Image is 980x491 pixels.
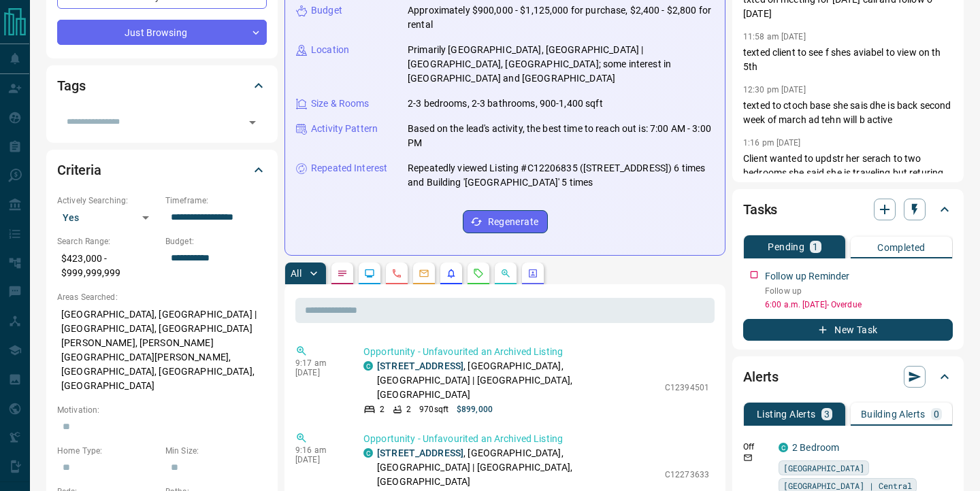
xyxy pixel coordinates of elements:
p: Repeatedly viewed Listing #C12206835 ([STREET_ADDRESS]) 6 times and Building '[GEOGRAPHIC_DATA]' ... [408,161,714,190]
p: texted to ctoch base she sais dhe is back second week of march ad tehn will b active [743,99,953,127]
button: Open [243,113,262,132]
p: Completed [877,243,926,252]
p: C12273633 [665,469,709,481]
p: 2 [406,403,411,416]
p: Based on the lead's activity, the best time to reach out is: 7:00 AM - 3:00 PM [408,122,714,150]
p: C12394501 [665,382,709,394]
h2: Tasks [743,199,777,220]
p: Min Size: [165,445,267,457]
svg: Lead Browsing Activity [364,268,375,279]
div: condos.ca [363,448,373,458]
svg: Listing Alerts [446,268,457,279]
p: Building Alerts [861,409,926,419]
svg: Notes [337,268,348,279]
p: Search Range: [57,235,159,248]
a: [STREET_ADDRESS] [377,447,463,458]
div: Tags [57,69,267,102]
p: 3 [824,409,830,419]
span: [GEOGRAPHIC_DATA] [783,461,864,475]
svg: Requests [473,268,484,279]
p: Repeated Interest [311,161,387,175]
p: Primarily [GEOGRAPHIC_DATA], [GEOGRAPHIC_DATA] | [GEOGRAPHIC_DATA], [GEOGRAPHIC_DATA]; some inter... [408,43,714,86]
p: 2 [380,403,385,416]
p: 12:30 pm [DATE] [743,85,806,95]
p: Opportunity - Unfavourited an Archived Listing [363,345,709,359]
div: Criteria [57,154,267,186]
p: 9:17 am [295,358,343,368]
svg: Agent Actions [527,268,538,279]
svg: Email [743,453,753,462]
svg: Opportunities [500,268,511,279]
p: 0 [934,409,939,419]
div: condos.ca [363,361,373,371]
svg: Calls [391,268,402,279]
p: 9:16 am [295,445,343,455]
p: Budget: [165,235,267,248]
p: Areas Searched: [57,291,267,303]
p: [DATE] [295,368,343,377]
p: Off [743,441,770,453]
p: Size & Rooms [311,97,370,111]
div: condos.ca [779,443,788,452]
a: 2 Bedroom [792,442,839,453]
p: All [291,269,301,278]
p: , [GEOGRAPHIC_DATA], [GEOGRAPHIC_DATA] | [GEOGRAPHIC_DATA], [GEOGRAPHIC_DATA] [377,359,658,402]
p: $899,000 [457,403,493,416]
h2: Alerts [743,366,779,388]
p: Location [311,43,349,57]
p: Follow up [765,285,953,297]
p: Approximately $900,000 - $1,125,000 for purchase, $2,400 - $2,800 for rental [408,3,714,32]
p: Follow up Reminder [765,269,849,284]
p: Home Type: [57,445,159,457]
p: 970 sqft [419,403,448,416]
p: Actively Searching: [57,194,159,207]
p: Pending [768,242,804,252]
p: $423,000 - $999,999,999 [57,248,159,284]
p: 1:16 pm [DATE] [743,138,801,148]
button: Regenerate [463,210,548,233]
svg: Emails [419,268,429,279]
div: Tasks [743,193,953,226]
p: texted client to see f shes aviabel to view on th 5th [743,46,953,74]
p: Listing Alerts [757,409,816,419]
p: 2-3 bedrooms, 2-3 bathrooms, 900-1,400 sqft [408,97,603,111]
div: Alerts [743,360,953,393]
p: , [GEOGRAPHIC_DATA], [GEOGRAPHIC_DATA] | [GEOGRAPHIC_DATA], [GEOGRAPHIC_DATA] [377,446,658,489]
p: [DATE] [295,455,343,464]
p: Motivation: [57,404,267,416]
h2: Criteria [57,159,101,181]
p: 1 [813,242,818,252]
p: Budget [311,3,342,18]
p: [GEOGRAPHIC_DATA], [GEOGRAPHIC_DATA] | [GEOGRAPHIC_DATA], [GEOGRAPHIC_DATA][PERSON_NAME], [PERSON... [57,303,267,397]
p: Timeframe: [165,194,267,207]
div: Yes [57,207,159,228]
h2: Tags [57,75,85,97]
button: New Task [743,319,953,341]
p: Activity Pattern [311,122,378,136]
p: Opportunity - Unfavourited an Archived Listing [363,432,709,446]
p: 6:00 a.m. [DATE] - Overdue [765,299,953,311]
p: Client wanted to updstr her serach to two bedrooms she said she is traveling but returing from as... [743,152,953,194]
a: [STREET_ADDRESS] [377,360,463,371]
p: 11:58 am [DATE] [743,32,806,41]
div: Just Browsing [57,20,267,45]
